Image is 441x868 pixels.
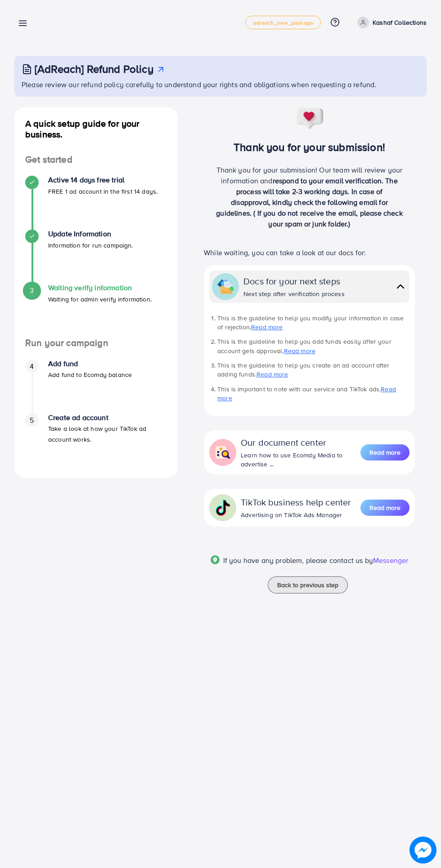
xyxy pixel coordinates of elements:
[217,279,234,295] img: collapse
[245,16,321,29] a: adreach_new_package
[217,361,409,379] li: This is the guideline to help you create an ad account after adding funds.
[14,154,178,165] h4: Get started
[22,79,421,90] p: Please review our refund policy carefully to understand your rights and obligations when requesti...
[284,346,315,355] a: Read more
[241,451,360,469] div: Learn how to use Ecomdy Media to advertise ...
[243,289,345,298] div: Next step after verification process
[215,500,231,516] img: collapse
[394,280,407,293] img: collapse
[360,443,409,461] a: Read more
[14,283,178,337] li: Waiting verify information
[14,176,178,230] li: Active 14 days free trial
[251,323,283,332] a: Read more
[217,385,409,403] li: This is important to note with our service and TikTok ads.
[241,436,360,449] div: Our document center
[48,423,167,445] p: Take a look at how your TikTok ad account works.
[14,359,178,413] li: Add fund
[216,164,403,229] p: Thank you for your submission! Our team will review your information and
[295,107,324,130] img: success
[241,510,351,519] div: Advertising on TikTok Ads Manager
[14,230,178,283] li: Update Information
[30,361,34,372] span: 4
[409,837,436,863] img: image
[243,275,345,288] div: Docs for your next steps
[48,283,152,292] h4: Waiting verify information
[217,314,409,332] li: This is the guideline to help you modify your information in case of rejection.
[48,176,157,184] h4: Active 14 days free trial
[211,555,220,564] img: Popup guide
[369,448,400,457] span: Read more
[373,17,427,28] p: Kashaf Collections
[268,576,348,593] button: Back to previous step
[360,444,409,461] button: Read more
[48,230,133,238] h4: Update Information
[253,20,313,26] span: adreach_new_package
[14,413,178,467] li: Create ad account
[217,385,396,403] a: Read more
[14,118,178,140] h4: A quick setup guide for your business.
[14,337,178,349] h4: Run your campaign
[48,186,157,197] p: FREE 1 ad account in the first 14 days.
[256,370,288,379] a: Read more
[48,359,132,368] h4: Add fund
[241,496,351,509] div: TikTok business help center
[216,176,402,229] span: respond to your email verification. The process will take 2-3 working days. In case of disapprova...
[369,503,400,512] span: Read more
[277,580,338,589] span: Back to previous step
[204,247,415,258] p: While waiting, you can take a look at our docs for:
[192,141,427,154] h3: Thank you for your submission!
[217,337,409,355] li: This is the guideline to help you add funds easily after your account gets approval.
[223,555,373,565] span: If you have any problem, please contact us by
[48,294,152,305] p: Waiting for admin verify information.
[360,499,409,517] a: Read more
[48,240,133,251] p: Information for run campaign.
[30,285,34,296] span: 3
[215,444,231,461] img: collapse
[30,415,34,425] span: 5
[373,555,408,565] span: Messenger
[48,369,132,380] p: Add fund to Ecomdy balance
[354,17,427,28] a: Kashaf Collections
[360,500,409,516] button: Read more
[48,413,167,422] h4: Create ad account
[35,62,153,75] h3: [AdReach] Refund Policy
